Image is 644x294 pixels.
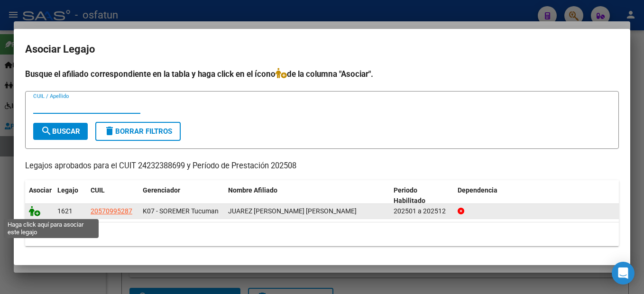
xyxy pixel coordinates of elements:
[612,262,635,285] div: Open Intercom Messenger
[228,186,277,194] span: Nombre Afiliado
[87,180,139,211] datatable-header-cell: CUIL
[143,186,180,194] span: Gerenciador
[25,40,619,58] h2: Asociar Legajo
[458,186,497,194] span: Dependencia
[33,123,88,140] button: Buscar
[57,207,73,215] span: 1621
[57,186,78,194] span: Legajo
[390,180,454,211] datatable-header-cell: Periodo Habilitado
[228,207,357,215] span: JUAREZ MOLINA THIAGO BENJAMIN
[25,222,619,246] div: 1 registros
[104,127,172,136] span: Borrar Filtros
[394,206,450,217] div: 202501 a 202512
[95,122,181,141] button: Borrar Filtros
[91,186,105,194] span: CUIL
[25,68,619,80] h4: Busque el afiliado correspondiente en la tabla y haga click en el ícono de la columna "Asociar".
[41,125,52,137] mat-icon: search
[54,180,87,211] datatable-header-cell: Legajo
[104,125,115,137] mat-icon: delete
[143,207,219,215] span: K07 - SOREMER Tucuman
[224,180,390,211] datatable-header-cell: Nombre Afiliado
[29,186,52,194] span: Asociar
[139,180,224,211] datatable-header-cell: Gerenciador
[25,180,54,211] datatable-header-cell: Asociar
[454,180,619,211] datatable-header-cell: Dependencia
[25,160,619,172] p: Legajos aprobados para el CUIT 24232388699 y Período de Prestación 202508
[41,127,80,136] span: Buscar
[91,207,132,215] span: 20570995287
[394,186,425,205] span: Periodo Habilitado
